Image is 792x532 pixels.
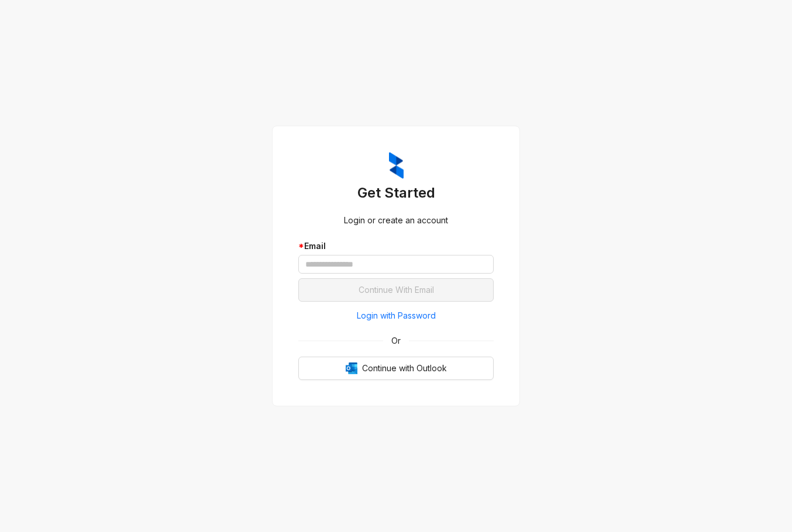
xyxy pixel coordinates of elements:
[298,184,494,202] h3: Get Started
[357,309,436,322] span: Login with Password
[298,240,494,253] div: Email
[383,334,409,347] span: Or
[298,214,494,227] div: Login or create an account
[298,357,494,380] button: OutlookContinue with Outlook
[298,306,494,325] button: Login with Password
[362,362,447,375] span: Continue with Outlook
[346,362,357,374] img: Outlook
[389,152,404,179] img: ZumaIcon
[298,278,494,302] button: Continue With Email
